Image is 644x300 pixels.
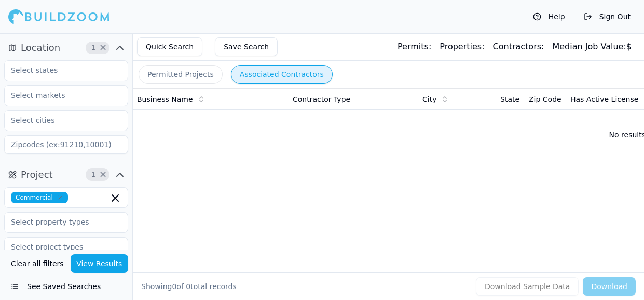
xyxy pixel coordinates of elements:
span: 0 [172,282,176,291]
span: Properties: [440,42,484,51]
span: Commercial [11,192,68,203]
input: Select markets [5,86,115,105]
span: Has Active License [570,94,638,105]
input: Select project types [5,238,115,256]
span: Location [21,41,60,55]
span: Clear Project filters [99,172,107,177]
button: Associated Contractors [231,65,333,84]
span: 0 [186,282,190,291]
input: Select cities [5,111,115,129]
button: Permitted Projects [139,65,223,84]
span: Median Job Value: [552,42,626,51]
div: Showing of total records [141,281,237,292]
button: Clear all filters [8,254,66,273]
span: State [500,94,519,105]
span: Contractors: [493,42,544,51]
button: Quick Search [137,37,202,56]
button: Help [528,8,570,25]
span: Business Name [137,94,193,105]
span: 1 [88,169,99,180]
button: See Saved Searches [4,277,128,296]
span: Zip Code [529,94,561,105]
span: City [422,94,436,105]
button: Save Search [215,37,278,56]
span: Contractor Type [293,94,350,105]
span: Permits: [398,42,431,51]
span: Clear Location filters [99,45,107,50]
button: Sign Out [579,8,636,25]
input: Zipcodes (ex:91210,10001) [4,135,128,154]
input: Select states [5,61,115,80]
button: View Results [71,254,129,273]
button: Project1Clear Project filters [4,166,128,183]
div: $ [552,41,632,53]
span: 1 [88,43,99,53]
button: Location1Clear Location filters [4,40,128,56]
span: Project [21,167,53,182]
input: Select property types [5,213,115,231]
